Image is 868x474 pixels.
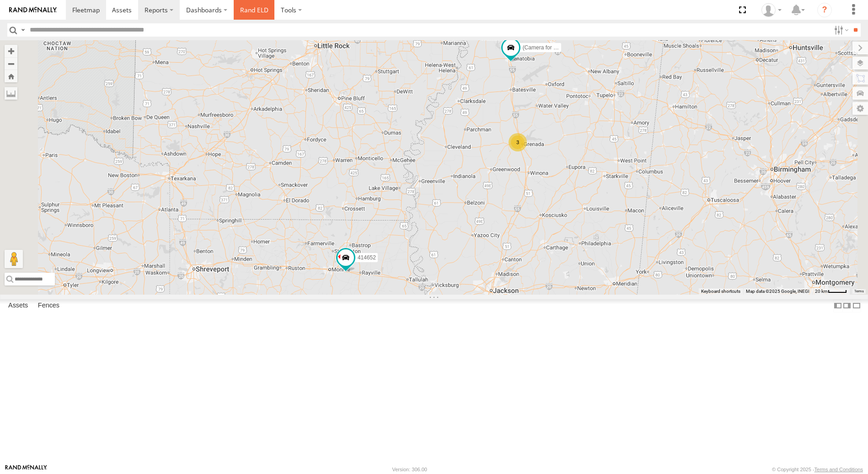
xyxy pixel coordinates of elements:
label: Fences [33,300,64,312]
label: Search Query [19,23,27,37]
label: Dock Summary Table to the Right [842,299,852,312]
div: Gene Roberts [758,3,785,17]
a: Terms (opens in new tab) [854,289,864,293]
button: Keyboard shortcuts [701,288,740,295]
span: Map data ©2025 Google, INEGI [746,289,809,294]
img: rand-logo.svg [9,7,57,13]
label: Assets [4,300,32,312]
div: 3 [509,133,527,151]
label: Search Filter Options [830,23,850,37]
i: ? [817,3,832,17]
span: (Camera for 361082) 357660104100789 [523,44,621,51]
button: Zoom Home [5,70,17,82]
span: 20 km [815,289,828,294]
button: Map Scale: 20 km per 38 pixels [812,288,850,295]
button: Zoom in [5,45,17,57]
label: Dock Summary Table to the Left [833,299,842,312]
button: Drag Pegman onto the map to open Street View [5,250,23,268]
label: Measure [5,87,17,100]
div: Version: 306.00 [392,467,427,472]
label: Hide Summary Table [852,299,861,312]
button: Zoom out [5,57,17,70]
span: 414652 [358,254,376,261]
label: Map Settings [852,102,868,115]
a: Visit our Website [5,465,47,474]
a: Terms and Conditions [814,467,863,472]
div: © Copyright 2025 - [772,467,863,472]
